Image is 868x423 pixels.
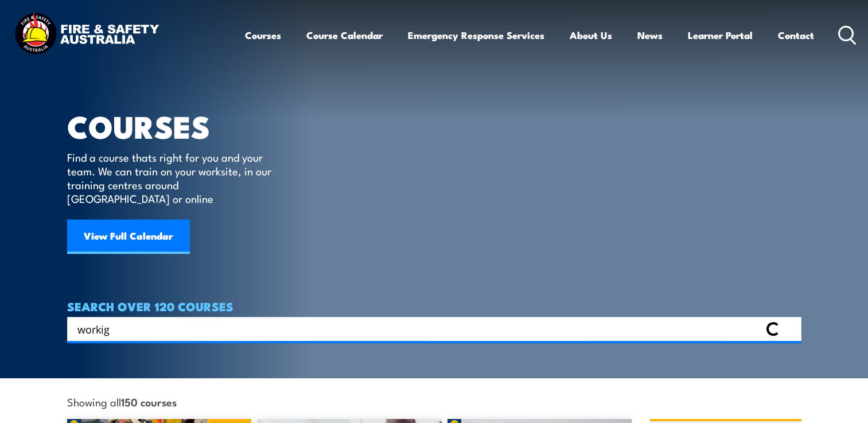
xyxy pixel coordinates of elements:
p: Find a course thats right for you and your team. We can train on your worksite, in our training c... [67,150,277,205]
span: Showing all [67,395,177,408]
a: Learner Portal [688,20,753,50]
strong: 150 courses [121,394,177,409]
input: Search input [77,320,760,338]
h4: SEARCH OVER 120 COURSES [67,300,801,312]
a: Course Calendar [306,20,383,50]
h1: COURSES [67,112,288,139]
a: News [637,20,663,50]
form: Search form [80,321,762,337]
a: About Us [570,20,612,50]
button: Search magnifier button [781,321,797,337]
a: Emergency Response Services [408,20,544,50]
a: View Full Calendar [67,220,190,254]
a: Courses [245,20,281,50]
a: Contact [778,20,814,50]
